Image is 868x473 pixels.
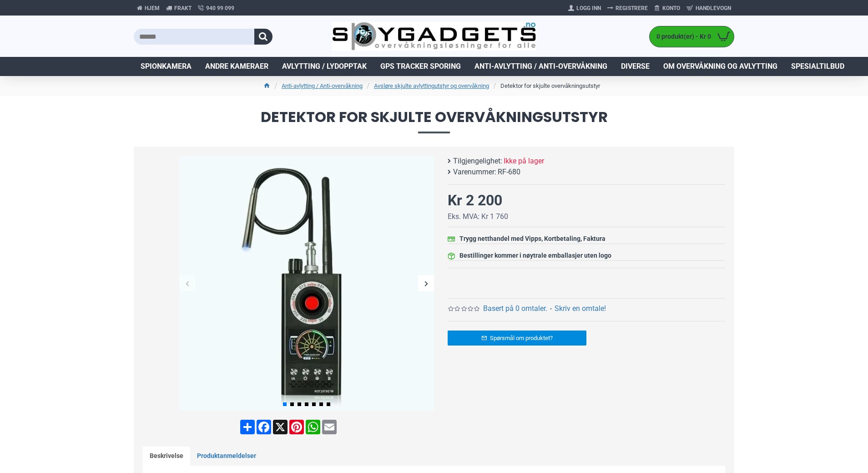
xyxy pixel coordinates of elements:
a: Registrere [604,1,651,15]
span: Hjem [145,4,160,12]
a: Handlevogn [683,1,734,15]
span: Logg Inn [576,4,601,12]
span: Handlevogn [696,4,731,12]
img: RF Detektor - Avsløring av skjulte overvåkningsutstyr - SpyGadgets.no [179,156,434,411]
img: SpyGadgets.no [332,22,536,51]
a: Avlytting / Lydopptak [275,57,373,76]
b: Tilgjengelighet: [453,156,502,167]
span: Detektor for skjulte overvåkningsutstyr [134,110,734,133]
span: RF-680 [498,167,520,178]
a: Spørsmål om produktet? [448,331,586,346]
span: GPS Tracker Sporing [380,61,461,72]
span: Go to slide 1 [283,402,287,406]
a: Skriv en omtale! [555,303,606,314]
span: Konto [662,4,680,12]
span: Go to slide 2 [290,402,294,406]
span: Ikke på lager [504,156,544,167]
span: Andre kameraer [205,61,268,72]
span: Registrere [616,4,648,12]
span: Spesialtilbud [791,61,844,72]
span: Go to slide 3 [298,402,301,406]
div: Kr 2 200 [448,189,502,211]
a: Share [239,420,256,434]
span: Diverse [621,61,650,72]
a: Diverse [614,57,656,76]
span: Go to slide 5 [312,402,316,406]
a: 0 produkt(er) - Kr 0 [650,26,734,47]
div: Trygg netthandel med Vipps, Kortbetaling, Faktura [459,234,606,244]
b: Varenummer: [453,167,496,178]
div: Next slide [418,275,434,291]
b: - [550,304,552,313]
a: Anti-avlytting / Anti-overvåkning [282,81,363,91]
a: Beskrivelse [143,447,190,466]
a: Spesialtilbud [784,57,851,76]
a: Pinterest [288,420,305,434]
a: Facebook [256,420,272,434]
a: WhatsApp [305,420,321,434]
a: Anti-avlytting / Anti-overvåkning [468,57,614,76]
a: Logg Inn [565,1,604,15]
span: 940 99 099 [206,4,234,12]
a: GPS Tracker Sporing [373,57,468,76]
div: Previous slide [179,275,195,291]
div: Bestillinger kommer i nøytrale emballasjer uten logo [459,251,611,260]
a: Email [321,420,338,434]
span: Frakt [174,4,192,12]
a: X [272,420,288,434]
a: Andre kameraer [198,57,275,76]
span: Anti-avlytting / Anti-overvåkning [474,61,607,72]
span: Go to slide 7 [327,402,330,406]
span: Go to slide 4 [305,402,308,406]
a: Konto [651,1,683,15]
span: Spionkamera [141,61,192,72]
span: Go to slide 6 [319,402,323,406]
span: Om overvåkning og avlytting [663,61,777,72]
span: Avlytting / Lydopptak [282,61,367,72]
span: 0 produkt(er) - Kr 0 [650,32,713,41]
a: Produktanmeldelser [190,447,263,466]
a: Om overvåkning og avlytting [656,57,784,76]
a: Basert på 0 omtaler. [483,303,547,314]
a: Avsløre skjulte avlyttingutstyr og overvåkning [374,81,489,91]
a: Spionkamera [134,57,198,76]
